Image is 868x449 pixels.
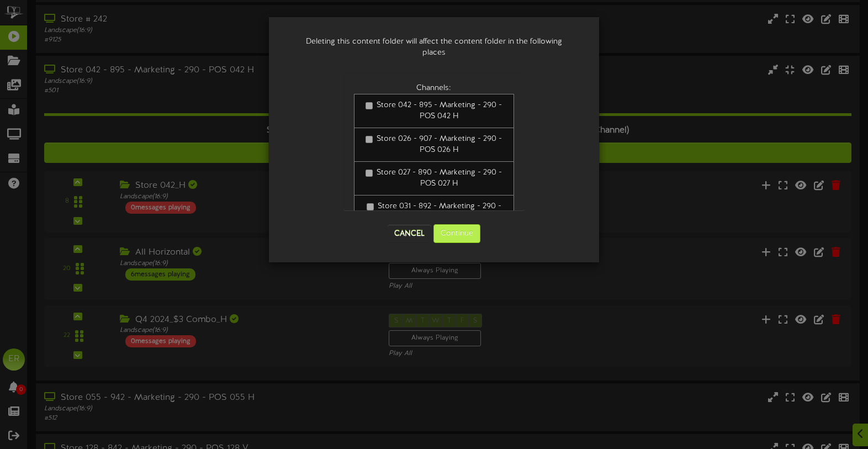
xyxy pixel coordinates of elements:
[285,25,583,70] div: Deleting this content folder will affect the content folder in the following places
[366,136,373,143] input: Store 026 - 907 - Marketing - 290 - POS 026 H
[388,225,431,242] button: Cancel
[366,170,373,177] input: Store 027 - 890 - Marketing - 290 - POS 027 H
[433,224,480,243] button: Continue
[377,135,502,154] span: Store 026 - 907 - Marketing - 290 - POS 026 H
[354,83,515,94] div: Channels:
[367,203,374,210] input: Store 031 - 892 - Marketing - 290 - POS 031 H
[378,202,501,221] span: Store 031 - 892 - Marketing - 290 - POS 031 H
[377,101,502,120] span: Store 042 - 895 - Marketing - 290 - POS 042 H
[377,168,502,188] span: Store 027 - 890 - Marketing - 290 - POS 027 H
[366,102,373,109] input: Store 042 - 895 - Marketing - 290 - POS 042 H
